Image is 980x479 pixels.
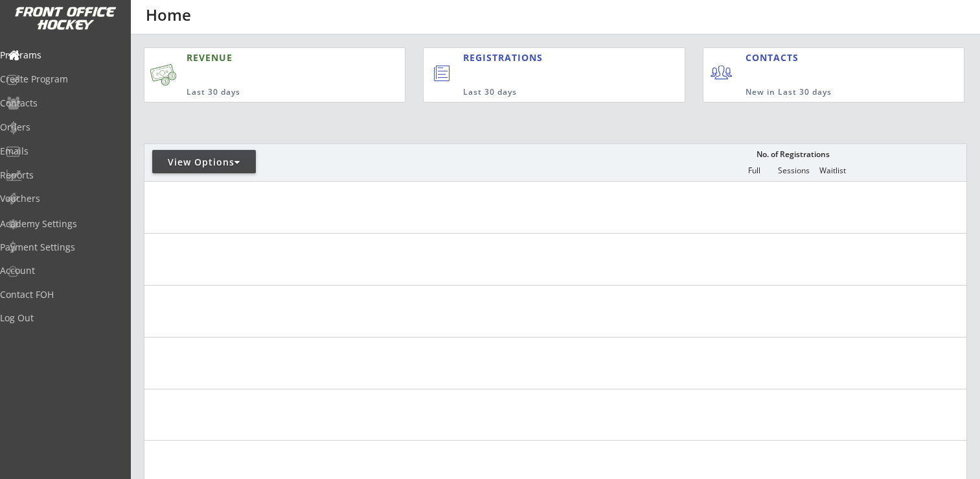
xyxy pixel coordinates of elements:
div: CONTACTS [746,51,804,64]
div: Last 30 days [463,87,632,98]
div: Waitlist [813,166,852,175]
div: No. of Registrations [753,150,833,159]
div: Full [735,166,773,175]
div: View Options [152,156,256,169]
div: New in Last 30 days [746,87,904,98]
div: Sessions [774,166,813,175]
div: REVENUE [187,51,343,64]
div: REGISTRATIONS [463,51,625,64]
div: Last 30 days [187,87,343,98]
